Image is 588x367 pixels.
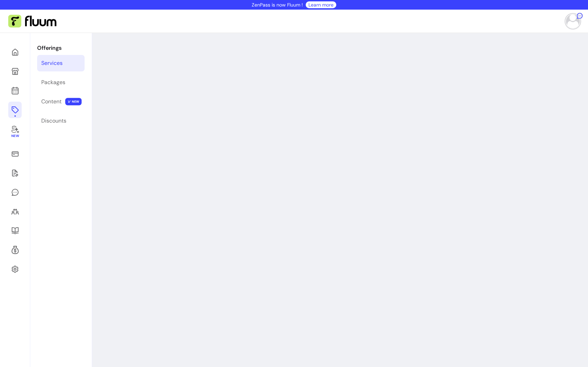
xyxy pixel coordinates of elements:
div: Services [41,59,63,67]
p: Offerings [37,44,85,52]
button: avatar [563,14,580,28]
a: Calendar [8,82,22,99]
p: ZenPass is now Fluum ! [252,1,303,8]
a: My Page [8,63,22,80]
a: Clients [8,203,22,220]
a: Waivers [8,165,22,181]
a: Home [8,44,22,60]
a: Sales [8,146,22,162]
img: avatar [566,14,580,28]
img: Fluum Logo [8,15,56,28]
a: Resources [8,222,22,239]
a: Content NEW [37,93,85,110]
span: New [11,134,19,138]
a: My Messages [8,184,22,200]
a: Learn more [308,1,334,8]
a: Offerings [8,102,22,118]
div: Content [41,98,62,106]
span: NEW [65,98,82,105]
a: Discounts [37,113,85,129]
a: New [8,121,22,143]
a: Services [37,55,85,71]
a: Settings [8,261,22,277]
a: Packages [37,74,85,91]
div: Discounts [41,117,66,125]
a: Refer & Earn [8,242,22,258]
div: Packages [41,78,65,87]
